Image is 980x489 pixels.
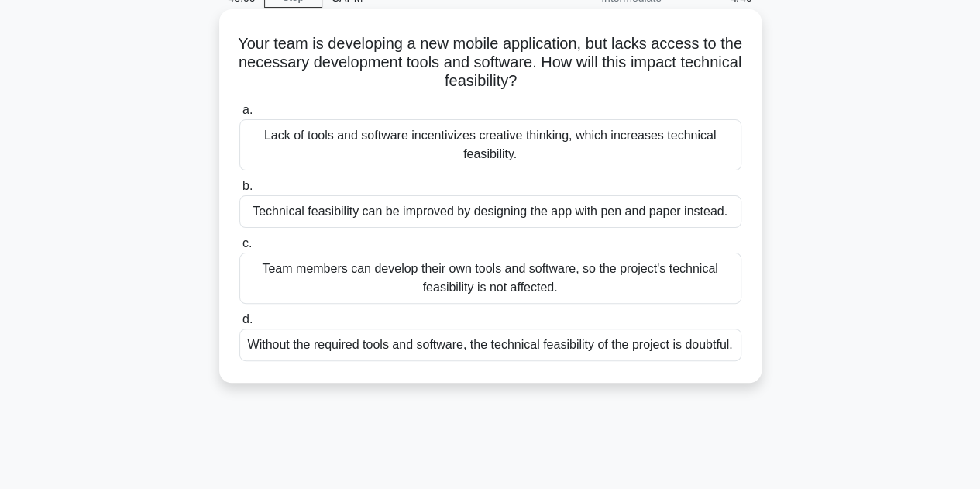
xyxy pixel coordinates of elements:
[238,34,743,91] h5: Your team is developing a new mobile application, but lacks access to the necessary development t...
[242,312,253,325] span: d.
[242,179,253,192] span: b.
[239,329,741,361] div: Without the required tools and software, the technical feasibility of the project is doubtful.
[239,253,741,304] div: Team members can develop their own tools and software, so the project's technical feasibility is ...
[239,119,741,170] div: Lack of tools and software incentivizes creative thinking, which increases technical feasibility.
[239,195,741,228] div: Technical feasibility can be improved by designing the app with pen and paper instead.
[242,236,252,250] span: c.
[242,103,253,116] span: a.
